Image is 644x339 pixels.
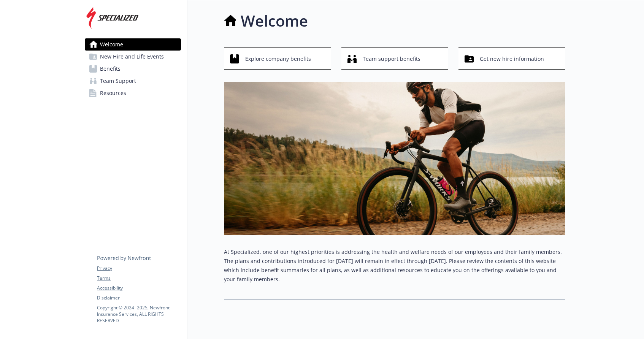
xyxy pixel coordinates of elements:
[85,87,181,99] a: Resources
[85,63,181,75] a: Benefits
[97,275,181,282] a: Terms
[241,10,308,32] h1: Welcome
[480,52,544,66] span: Get new hire information
[100,75,136,87] span: Team Support
[363,52,420,66] span: Team support benefits
[97,265,181,272] a: Privacy
[224,247,565,284] p: At Specialized, one of our highest priorities is addressing the health and welfare needs of our e...
[224,48,331,70] button: Explore company benefits
[100,38,123,51] span: Welcome
[97,304,181,324] p: Copyright © 2024 - 2025 , Newfront Insurance Services, ALL RIGHTS RESERVED
[85,51,181,63] a: New Hire and Life Events
[100,51,164,63] span: New Hire and Life Events
[97,285,181,291] a: Accessibility
[245,52,311,66] span: Explore company benefits
[224,82,565,235] img: overview page banner
[85,38,181,51] a: Welcome
[100,63,121,75] span: Benefits
[97,295,181,301] a: Disclaimer
[458,48,565,70] button: Get new hire information
[100,87,126,99] span: Resources
[341,48,448,70] button: Team support benefits
[85,75,181,87] a: Team Support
